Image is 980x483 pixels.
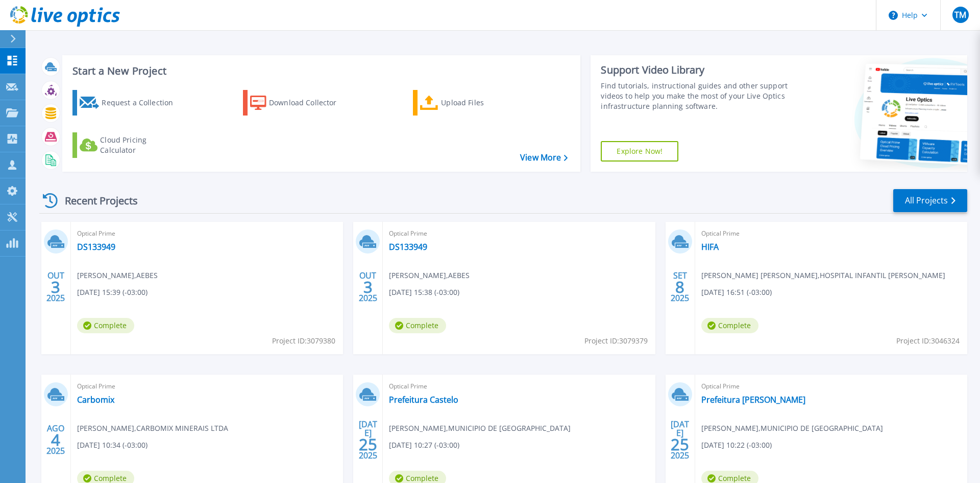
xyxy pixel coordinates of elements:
[896,335,960,347] span: Project ID: 3046324
[701,242,719,252] a: HIFA
[584,335,648,347] span: Project ID: 3079379
[77,381,337,392] span: Optical Prime
[389,381,649,392] span: Optical Prime
[701,270,945,281] span: [PERSON_NAME] [PERSON_NAME] , HOSPITAL INFANTIL [PERSON_NAME]
[389,270,470,281] span: [PERSON_NAME] , AEBES
[77,287,148,298] span: [DATE] 15:39 (-03:00)
[51,435,60,444] span: 4
[670,421,690,458] div: [DATE] 2025
[701,287,772,298] span: [DATE] 16:51 (-03:00)
[77,242,115,252] a: DS133949
[77,395,114,405] a: Carbomix
[389,440,459,451] span: [DATE] 10:27 (-03:00)
[441,93,523,113] div: Upload Files
[601,63,793,77] div: Support Video Library
[359,440,377,449] span: 25
[670,268,690,306] div: SET 2025
[72,132,186,158] a: Cloud Pricing Calculator
[671,440,689,449] span: 25
[389,287,459,298] span: [DATE] 15:38 (-03:00)
[77,270,158,281] span: [PERSON_NAME] , AEBES
[413,90,527,116] a: Upload Files
[269,93,351,113] div: Download Collector
[701,318,758,333] span: Complete
[51,283,60,291] span: 3
[100,135,182,155] div: Cloud Pricing Calculator
[72,90,186,116] a: Request a Collection
[701,423,883,434] span: [PERSON_NAME] , MUNICIPIO DE [GEOGRAPHIC_DATA]
[389,318,446,333] span: Complete
[954,11,966,19] span: TM
[520,153,568,163] a: View More
[701,228,961,239] span: Optical Prime
[893,189,967,212] a: All Projects
[701,440,772,451] span: [DATE] 10:22 (-03:00)
[46,268,65,306] div: OUT 2025
[358,421,378,458] div: [DATE] 2025
[39,188,152,213] div: Recent Projects
[77,318,134,333] span: Complete
[389,423,571,434] span: [PERSON_NAME] , MUNICIPIO DE [GEOGRAPHIC_DATA]
[601,141,678,162] a: Explore Now!
[77,228,337,239] span: Optical Prime
[675,283,684,291] span: 8
[272,335,335,347] span: Project ID: 3079380
[358,268,378,306] div: OUT 2025
[389,242,427,252] a: DS133949
[601,81,793,111] div: Find tutorials, instructional guides and other support videos to help you make the most of your L...
[72,65,568,77] h3: Start a New Project
[77,423,228,434] span: [PERSON_NAME] , CARBOMIX MINERAIS LTDA
[243,90,357,116] a: Download Collector
[701,381,961,392] span: Optical Prime
[363,283,373,291] span: 3
[701,395,805,405] a: Prefeitura [PERSON_NAME]
[102,93,183,113] div: Request a Collection
[389,228,649,239] span: Optical Prime
[77,440,148,451] span: [DATE] 10:34 (-03:00)
[389,395,458,405] a: Prefeitura Castelo
[46,421,65,458] div: AGO 2025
